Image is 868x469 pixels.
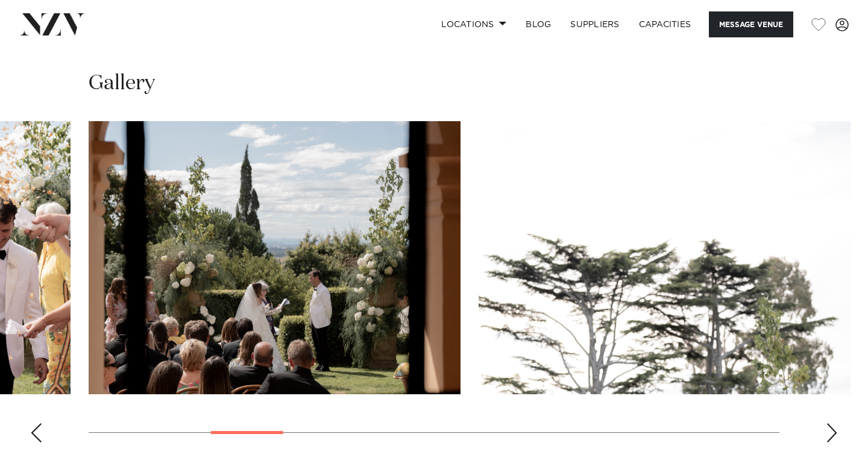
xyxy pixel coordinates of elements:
swiper-slide: 5 / 17 [479,121,851,394]
h2: Gallery [89,70,155,97]
button: Message Venue [709,11,793,37]
a: BLOG [516,11,561,37]
a: SUPPLIERS [561,11,629,37]
a: Locations [432,11,516,37]
a: Capacities [629,11,701,37]
img: nzv-logo.png [19,13,85,35]
swiper-slide: 4 / 17 [89,121,461,394]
